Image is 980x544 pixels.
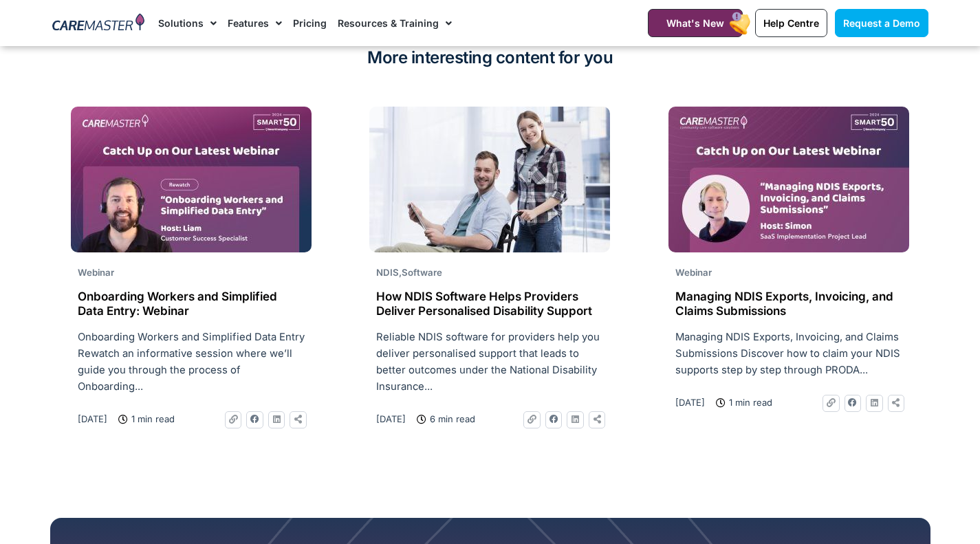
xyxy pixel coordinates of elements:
h2: How NDIS Software Helps Providers Deliver Personalised Disability Support [376,290,603,318]
time: [DATE] [376,413,406,424]
span: Software [402,267,442,278]
span: 6 min read [426,411,475,426]
h2: Managing NDIS Exports, Invoicing, and Claims Submissions [675,290,902,318]
img: Missed Webinar-18Jun2025_Website Thumb [668,107,909,252]
a: [DATE] [675,395,705,410]
span: Webinar [78,267,114,278]
a: [DATE] [78,411,107,426]
img: CareMaster Logo [52,13,145,34]
a: [DATE] [376,411,406,426]
span: Help Centre [763,17,819,29]
a: What's New [648,9,743,37]
span: Webinar [675,267,712,278]
time: [DATE] [78,413,107,424]
h2: More interesting content for you [52,47,928,69]
img: smiley-man-woman-posing [369,107,610,252]
span: , [376,267,442,278]
span: What's New [666,17,724,29]
a: Help Centre [755,9,827,37]
span: Request a Demo [843,17,920,29]
span: NDIS [376,267,399,278]
p: Managing NDIS Exports, Invoicing, and Claims Submissions Discover how to claim your NDIS supports... [675,329,902,378]
a: Request a Demo [835,9,928,37]
p: Onboarding Workers and Simplified Data Entry Rewatch an informative session where we’ll guide you... [78,329,305,395]
time: [DATE] [675,397,705,408]
p: Reliable NDIS software for providers help you deliver personalised support that leads to better o... [376,329,603,395]
img: REWATCH Onboarding Workers and Simplified Data Entry_Website Thumb [71,107,312,252]
h2: Onboarding Workers and Simplified Data Entry: Webinar [78,290,305,318]
span: 1 min read [726,395,772,410]
span: 1 min read [128,411,175,426]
